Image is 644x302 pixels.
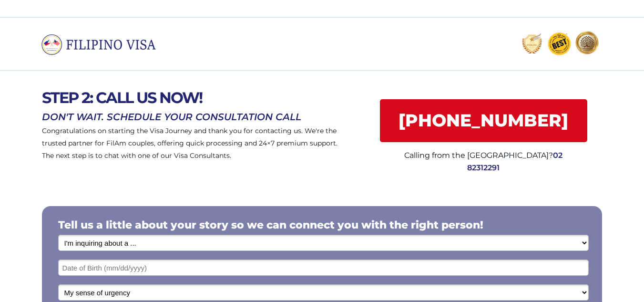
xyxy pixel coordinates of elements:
a: [PHONE_NUMBER] [380,99,587,142]
span: Calling from the [GEOGRAPHIC_DATA]? [404,151,553,160]
span: [PHONE_NUMBER] [380,110,587,131]
span: DON'T WAIT. SCHEDULE YOUR CONSULTATION CALL [42,111,301,123]
span: Tell us a little about your story so we can connect you with the right person! [58,219,483,231]
input: Date of Birth (mm/dd/yyyy) [58,260,589,276]
span: Congratulations on starting the Visa Journey and thank you for contacting us. We're the trusted p... [42,126,337,160]
span: STEP 2: CALL US NOW! [42,88,202,107]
